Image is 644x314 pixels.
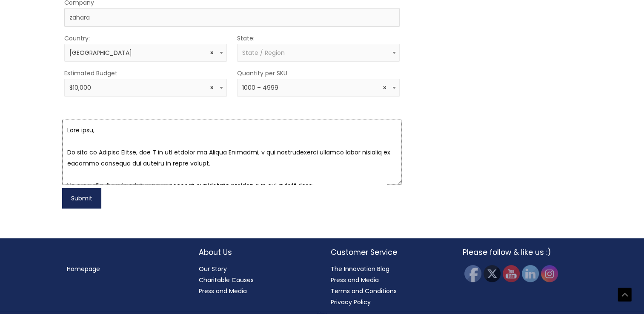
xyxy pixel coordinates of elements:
[67,263,182,274] nav: Menu
[210,84,214,92] span: Remove all items
[484,265,501,282] img: Twitter
[331,287,397,295] a: Terms and Conditions
[210,49,214,57] span: Remove all items
[331,263,446,308] nav: Customer Service
[69,49,222,57] span: Morocco
[382,84,386,92] span: Remove all items
[331,247,446,258] h2: Customer Service
[64,33,90,44] label: Country:
[331,265,389,273] a: The Innovation Blog
[331,298,371,306] a: Privacy Policy
[64,68,117,79] label: Estimated Budget
[199,265,227,273] a: Our Story
[67,265,100,273] a: Homepage
[69,84,222,92] span: $10,000
[237,33,255,44] label: State:
[64,79,227,97] span: $10,000
[237,79,400,97] span: 1000 – 4999
[64,8,400,27] input: Company Name
[331,276,379,284] a: Press and Media
[62,188,101,208] button: Submit
[199,276,254,284] a: Charitable Causes
[464,265,481,282] img: Facebook
[199,247,314,258] h2: About Us
[199,287,247,295] a: Press and Media
[322,313,327,313] span: Cosmetic Solutions
[463,247,578,258] h2: Please follow & like us :)
[64,44,227,62] span: Morocco
[242,49,285,57] span: State / Region
[199,263,314,297] nav: About Us
[242,84,395,92] span: 1000 – 4999
[237,68,287,79] label: Quantity per SKU
[15,313,629,314] div: Copyright © 2025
